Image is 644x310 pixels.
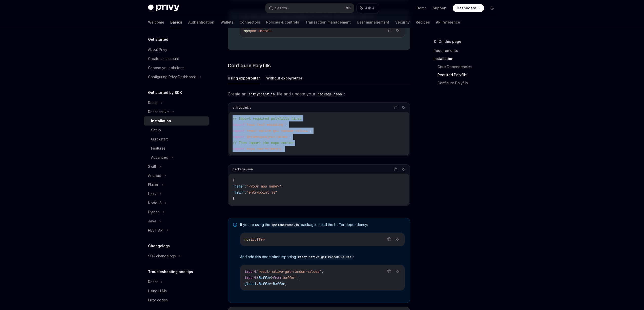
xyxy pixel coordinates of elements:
[148,36,168,43] h5: Get started
[240,254,405,260] span: And add this code after importing :
[148,218,156,224] div: Java
[266,16,299,28] a: Policies & controls
[233,128,245,133] span: import
[395,16,410,28] a: Security
[270,222,301,228] code: @solana/web3.js
[346,6,351,10] span: ⌘ K
[233,116,301,121] span: // Import required polyfills first
[285,281,287,286] span: ;
[273,275,281,280] span: from
[148,56,179,62] div: Create an account
[188,16,214,28] a: Authentication
[233,178,235,182] span: {
[233,184,245,189] span: "name"
[386,27,393,34] button: Copy the contents from the code block
[144,45,209,54] a: About Privy
[247,190,277,195] span: "entrypoint.js"
[228,90,410,97] span: Create an file and update your :
[240,222,405,228] span: If you’re using the package, install the buffer dependency:
[144,135,209,144] a: Quickstart
[233,140,293,145] span: // Then import the expo router
[148,5,179,12] img: dark logo
[316,91,344,97] code: package.json
[148,279,158,285] div: React
[253,237,265,242] span: buffer
[488,4,496,12] button: Toggle dark mode
[233,196,235,201] span: }
[281,184,283,189] span: ,
[433,55,500,63] a: Installation
[151,127,161,133] div: Setup
[144,63,209,72] a: Choose your platform
[148,74,196,80] div: Configuring Privy Dashboard
[233,104,251,111] div: entrypoint.js
[365,6,375,11] span: Ask AI
[148,269,193,275] h5: Troubleshooting and tips
[148,253,176,259] div: SDK changelogs
[283,147,285,151] span: ;
[148,227,163,233] div: REST API
[233,223,237,227] svg: Note
[257,275,259,280] span: {
[394,268,401,275] button: Ask AI
[244,269,257,274] span: import
[257,281,259,286] span: .
[148,288,167,294] div: Using LLMs
[266,72,302,84] button: Without expo/router
[228,62,271,69] span: Configure Polyfills
[309,128,311,133] span: ;
[285,122,287,127] span: ;
[151,118,171,124] div: Installation
[151,154,168,160] div: Advanced
[245,190,247,195] span: :
[265,4,354,13] button: Search...⌘K
[394,236,401,242] button: Ask AI
[357,16,389,28] a: User management
[273,281,285,286] span: Buffer
[151,136,168,142] div: Quickstart
[170,16,182,28] a: Basics
[251,237,253,242] span: i
[245,184,247,189] span: :
[148,173,161,179] div: Android
[148,163,156,170] div: Swift
[233,166,253,173] div: package.json
[144,54,209,63] a: Create an account
[244,29,250,33] span: npx
[148,243,170,249] h5: Changelogs
[220,16,234,28] a: Wallets
[144,116,209,126] a: Installation
[148,109,169,115] div: React native
[148,200,162,206] div: NodeJS
[275,5,289,11] div: Search...
[321,269,323,274] span: ;
[233,190,245,195] span: "main"
[400,166,407,173] button: Ask AI
[436,16,460,28] a: API reference
[386,236,392,242] button: Copy the contents from the code block
[438,63,500,71] a: Core Dependencies
[148,209,160,215] div: Python
[433,47,500,55] a: Requirements
[233,134,245,139] span: import
[246,91,277,97] code: entrypoint.js
[257,269,321,274] span: 'react-native-get-random-values'
[233,147,245,151] span: import
[386,268,392,275] button: Copy the contents from the code block
[357,4,379,13] button: Ask AI
[148,65,184,71] div: Choose your platform
[392,166,399,173] button: Copy the contents from the code block
[245,134,289,139] span: '@ethersproject/shims'
[228,72,260,84] button: Using expo/router
[394,27,401,34] button: Ask AI
[392,104,399,111] button: Copy the contents from the code block
[433,6,447,11] a: Support
[416,16,430,28] a: Recipes
[151,145,165,151] div: Features
[148,182,158,188] div: Flutter
[289,134,291,139] span: ;
[144,286,209,296] a: Using LLMs
[233,122,245,127] span: import
[245,122,285,127] span: 'fast-text-encoding'
[144,144,209,153] a: Features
